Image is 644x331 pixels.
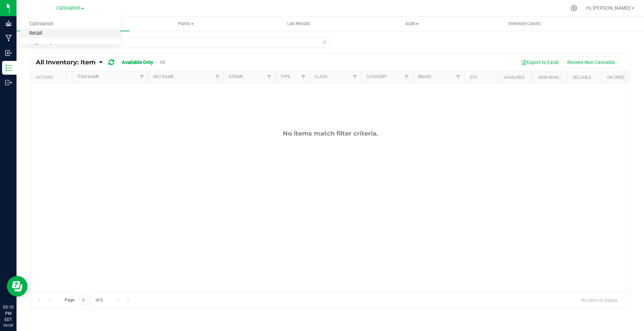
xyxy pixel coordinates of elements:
[17,21,129,27] span: Inventory
[517,56,563,68] button: Export to Excel
[607,75,627,80] a: On Order
[136,71,148,83] a: Filter
[366,74,387,79] a: Category
[122,60,153,65] a: Available Only
[298,71,309,83] a: Filter
[3,304,13,323] p: 05:10 PM EDT
[264,71,275,83] a: Filter
[418,74,431,79] a: Brand
[17,17,129,31] a: Inventory
[59,295,108,306] span: Page of 0
[350,71,361,83] a: Filter
[538,75,569,80] a: Non-Available
[7,276,28,297] iframe: Resource center
[468,17,581,31] a: Inventory Counts
[576,295,623,305] span: No items to display
[315,74,327,79] a: Class
[130,21,242,27] span: Plants
[20,20,120,29] a: Cultivation
[570,5,578,11] div: Manage settings
[129,17,242,31] a: Plants
[212,71,223,83] a: Filter
[322,38,327,46] span: Clear
[5,35,12,42] inline-svg: Manufacturing
[586,5,631,11] span: Hi, [PERSON_NAME]!
[229,74,243,79] a: Strain
[278,21,320,27] span: Lab Results
[160,60,165,65] a: All
[36,58,99,66] a: All Inventory: Item
[573,75,591,80] a: Sellable
[470,75,477,80] a: Qty
[3,323,13,328] p: 09/28
[355,17,468,31] a: Audit
[77,74,99,79] a: Item Name
[36,75,69,80] div: Actions
[280,74,290,79] a: Type
[36,58,96,66] span: All Inventory: Item
[5,79,12,86] inline-svg: Outbound
[153,74,174,79] a: SKU Name
[20,29,120,38] a: Retail
[453,71,464,83] a: Filter
[30,38,330,48] input: Search Item Name, Retail Display Name, SKU, Part Number...
[563,56,620,68] button: Receive Non-Cannabis
[5,64,12,71] inline-svg: Inventory
[5,50,12,56] inline-svg: Inbound
[56,5,80,11] span: Cultivation
[499,21,550,27] span: Inventory Counts
[243,17,355,31] a: Lab Results
[504,75,525,80] a: Available
[31,130,630,137] div: No items match filter criteria.
[401,71,412,83] a: Filter
[356,21,468,27] span: Audit
[5,20,12,27] inline-svg: Grow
